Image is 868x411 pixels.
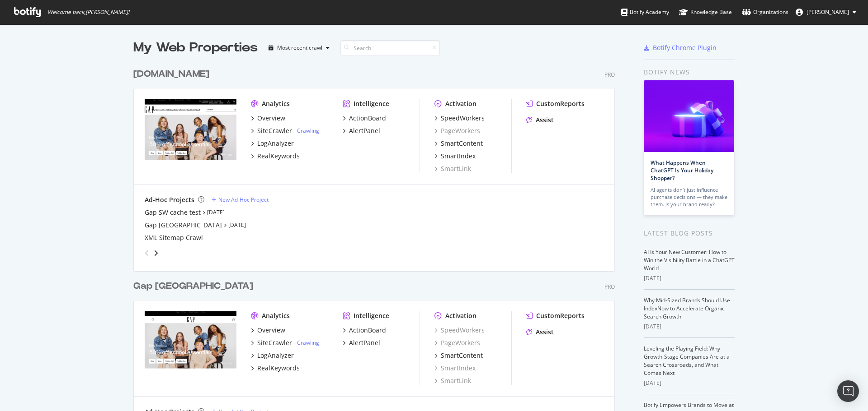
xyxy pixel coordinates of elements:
button: [PERSON_NAME] [788,5,863,19]
div: My Web Properties [133,39,258,57]
div: RealKeywords [257,364,300,373]
a: Assist [526,115,554,125]
div: Assist [536,115,554,125]
div: Overview [257,114,285,123]
a: Gap [GEOGRAPHIC_DATA] [145,221,222,230]
div: - [294,339,319,346]
a: What Happens When ChatGPT Is Your Holiday Shopper? [651,159,713,182]
a: Gap SW cache test [145,208,201,217]
div: CustomReports [536,311,585,320]
a: Crawling [297,339,319,346]
a: Botify Chrome Plugin [644,43,717,52]
div: angle-right [153,249,159,258]
a: SmartLink [434,164,471,173]
a: PageWorkers [434,338,480,347]
div: ActionBoard [349,326,386,335]
div: Intelligence [354,311,389,320]
div: Pro [604,283,615,291]
a: LogAnalyzer [251,139,294,148]
a: Gap [GEOGRAPHIC_DATA] [133,280,257,293]
a: SmartContent [434,351,483,360]
div: Analytics [262,311,290,320]
div: - [294,127,319,134]
div: AI agents don’t just influence purchase decisions — they make them. Is your brand ready? [651,186,727,208]
a: ActionBoard [343,114,386,123]
div: Analytics [262,99,290,108]
input: Search [340,40,440,56]
div: SiteCrawler [257,338,292,347]
div: SiteCrawler [257,126,292,135]
div: Activation [445,99,476,108]
div: Gap [GEOGRAPHIC_DATA] [133,280,253,293]
div: Organizations [742,8,788,17]
div: ActionBoard [349,114,386,123]
a: SmartIndex [434,364,476,373]
img: Gap.com [145,99,236,172]
a: SpeedWorkers [434,326,485,335]
div: SpeedWorkers [441,114,485,123]
span: Natalie Bargas [807,8,849,16]
a: CustomReports [526,99,585,108]
div: Botify Chrome Plugin [653,43,717,52]
div: LogAnalyzer [257,139,294,148]
a: AlertPanel [343,338,380,347]
div: Activation [445,311,476,320]
div: angle-left [141,246,153,260]
a: Crawling [297,127,319,134]
div: New Ad-Hoc Project [218,196,269,203]
a: New Ad-Hoc Project [212,196,269,203]
div: [DATE] [644,323,735,331]
div: SmartContent [441,139,483,148]
div: Assist [536,328,554,337]
a: AI Is Your New Customer: How to Win the Visibility Battle in a ChatGPT World [644,248,735,272]
div: [DATE] [644,274,735,282]
a: XML Sitemap Crawl [145,233,203,242]
a: SpeedWorkers [434,114,485,123]
a: AlertPanel [343,126,380,135]
a: Why Mid-Sized Brands Should Use IndexNow to Accelerate Organic Search Growth [644,296,730,320]
div: AlertPanel [349,126,380,135]
a: Overview [251,326,285,335]
a: [DOMAIN_NAME] [133,68,213,81]
div: Intelligence [354,99,389,108]
a: LogAnalyzer [251,351,294,360]
div: Pro [604,71,615,79]
span: Welcome back, [PERSON_NAME] ! [47,9,129,16]
a: RealKeywords [251,152,300,161]
div: Overview [257,326,285,335]
div: PageWorkers [434,126,480,135]
a: Assist [526,328,554,337]
a: CustomReports [526,311,585,320]
button: Most recent crawl [265,41,333,55]
div: Knowledge Base [679,8,732,17]
div: CustomReports [536,99,585,108]
a: [DATE] [207,208,225,216]
div: RealKeywords [257,152,300,161]
img: Gapcanada.ca [145,311,236,384]
div: [DOMAIN_NAME] [133,68,209,81]
div: Most recent crawl [277,45,322,51]
a: Leveling the Playing Field: Why Growth-Stage Companies Are at a Search Crossroads, and What Comes... [644,345,730,377]
a: [DATE] [228,221,246,229]
div: Open Intercom Messenger [837,380,859,402]
div: AlertPanel [349,338,380,347]
a: Overview [251,114,285,123]
a: SiteCrawler- Crawling [251,126,319,135]
a: SmartLink [434,376,471,385]
div: [DATE] [644,379,735,387]
a: SmartIndex [434,152,476,161]
div: LogAnalyzer [257,351,294,360]
a: SmartContent [434,139,483,148]
div: Botify news [644,67,735,77]
div: Ad-Hoc Projects [145,195,194,204]
a: SiteCrawler- Crawling [251,338,319,347]
div: Latest Blog Posts [644,228,735,238]
div: Botify Academy [621,8,669,17]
